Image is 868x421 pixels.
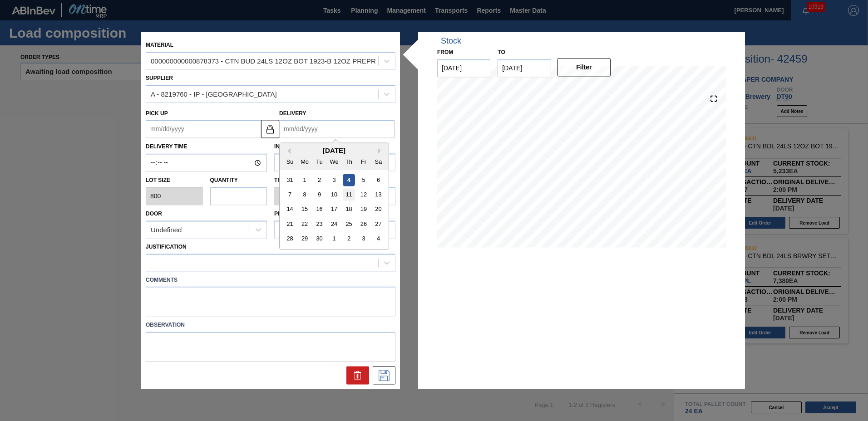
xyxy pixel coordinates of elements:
label: Pick up [146,110,168,117]
button: Filter [557,58,611,76]
div: Choose Monday, September 22nd, 2025 [299,218,311,230]
label: Comments [146,274,395,287]
div: Choose Tuesday, September 16th, 2025 [313,203,325,215]
div: Choose Saturday, October 4th, 2025 [372,233,385,245]
label: Observation [146,319,395,332]
div: We [328,156,340,168]
div: Choose Wednesday, September 3rd, 2025 [328,174,340,186]
div: Choose Tuesday, September 2nd, 2025 [313,174,325,186]
div: Undefined [151,226,182,234]
div: Choose Thursday, September 18th, 2025 [343,203,355,215]
div: Su [284,156,296,168]
div: Choose Friday, September 5th, 2025 [357,174,370,186]
div: Choose Sunday, September 7th, 2025 [284,189,296,201]
div: Tu [313,156,325,168]
div: Save Suggestion [373,367,395,385]
div: Choose Thursday, September 25th, 2025 [343,218,355,230]
div: Th [343,156,355,168]
button: Previous Month [284,148,291,154]
div: Choose Wednesday, September 17th, 2025 [328,203,340,215]
input: mm/dd/yyyy [279,120,395,138]
div: Choose Wednesday, September 10th, 2025 [328,189,340,201]
div: Choose Wednesday, September 24th, 2025 [328,218,340,230]
div: Choose Sunday, September 28th, 2025 [284,233,296,245]
div: 000000000000878373 - CTN BUD 24LS 12OZ BOT 1923-B 12OZ PREPR [151,57,376,65]
input: mm/dd/yyyy [146,120,261,138]
div: Mo [299,156,311,168]
label: Trucks [274,177,297,184]
label: Lot size [146,174,203,187]
div: Choose Thursday, October 2nd, 2025 [343,233,355,245]
div: Stock [441,36,461,46]
label: Delivery [279,110,306,117]
label: Justification [146,244,187,250]
div: A - 8219760 - IP - [GEOGRAPHIC_DATA] [151,90,277,98]
button: locked [261,120,279,138]
label: Delivery Time [146,141,267,154]
div: Choose Sunday, September 14th, 2025 [284,203,296,215]
label: Incoterm [274,144,303,150]
div: Sa [372,156,385,168]
div: Choose Saturday, September 6th, 2025 [372,174,385,186]
div: Choose Saturday, September 13th, 2025 [372,189,385,201]
label: Production Line [274,210,325,217]
label: Supplier [146,75,173,81]
div: Choose Friday, September 26th, 2025 [357,218,370,230]
div: Choose Monday, September 29th, 2025 [299,233,311,245]
div: Choose Saturday, September 20th, 2025 [372,203,385,215]
div: Choose Thursday, September 11th, 2025 [343,189,355,201]
label: Material [146,42,173,48]
div: Choose Monday, September 15th, 2025 [299,203,311,215]
div: Choose Saturday, September 27th, 2025 [372,218,385,230]
div: Choose Sunday, September 21st, 2025 [284,218,296,230]
div: Choose Friday, September 19th, 2025 [357,203,370,215]
img: locked [265,123,276,134]
label: Quantity [210,177,238,184]
label: to [498,49,505,55]
div: Choose Wednesday, October 1st, 2025 [328,233,340,245]
div: Choose Tuesday, September 30th, 2025 [313,233,325,245]
div: Choose Friday, October 3rd, 2025 [357,233,370,245]
label: From [437,49,453,55]
div: Choose Thursday, September 4th, 2025 [343,174,355,186]
input: mm/dd/yyyy [498,59,551,77]
div: month 2025-09 [282,173,385,246]
div: Choose Tuesday, September 9th, 2025 [313,189,325,201]
label: Door [146,210,162,217]
div: Fr [357,156,370,168]
div: Choose Monday, September 8th, 2025 [299,189,311,201]
div: Choose Monday, September 1st, 2025 [299,174,311,186]
div: Choose Friday, September 12th, 2025 [357,189,370,201]
button: Next Month [378,148,384,154]
div: [DATE] [280,147,389,155]
div: Choose Tuesday, September 23rd, 2025 [313,218,325,230]
div: Delete Suggestion [346,367,369,385]
div: Choose Sunday, August 31st, 2025 [284,174,296,186]
input: mm/dd/yyyy [437,59,490,77]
